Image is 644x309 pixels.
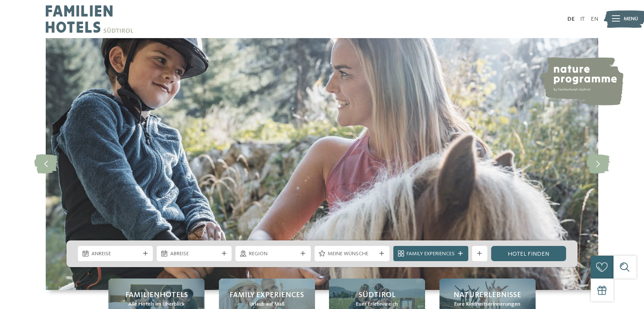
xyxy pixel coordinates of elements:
[249,250,297,258] span: Region
[359,290,395,301] span: Südtirol
[125,290,188,301] span: Familienhotels
[454,301,520,308] span: Eure Kindheitserinnerungen
[591,16,598,22] a: EN
[229,290,304,301] span: Family Experiences
[356,301,398,308] span: Euer Erlebnisreich
[46,38,598,290] img: Familienhotels Südtirol: The happy family places
[328,250,376,258] span: Meine Wünsche
[491,246,566,261] a: Hotel finden
[406,250,455,258] span: Family Experiences
[567,16,575,22] a: DE
[91,250,140,258] span: Anreise
[580,16,585,22] a: IT
[453,290,521,301] span: Naturerlebnisse
[128,301,185,308] span: Alle Hotels im Überblick
[624,15,638,23] span: Menü
[249,301,285,308] span: Urlaub auf Maß
[170,250,218,258] span: Abreise
[539,57,623,105] img: nature programme by Familienhotels Südtirol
